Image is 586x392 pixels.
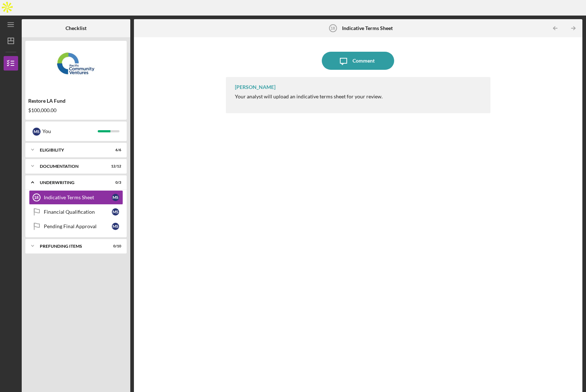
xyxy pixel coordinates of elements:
div: Underwriting [40,180,103,185]
tspan: 18 [330,26,335,30]
div: 12 / 12 [108,164,121,169]
div: M S [33,128,41,136]
div: Restore LA Fund [28,98,124,104]
div: M S [112,194,119,201]
div: Pending Final Approval [44,223,112,229]
a: 18Indicative Terms SheetMS [29,190,123,205]
div: Eligibility [40,148,103,152]
div: M S [112,223,119,230]
div: [PERSON_NAME] [235,84,275,90]
div: $100,000.00 [28,107,124,113]
b: Indicative Terms Sheet [342,25,393,31]
img: Product logo [25,44,127,88]
tspan: 18 [34,195,38,200]
div: Indicative Terms Sheet [44,195,112,200]
b: Checklist [66,25,87,31]
div: M S [112,208,119,216]
a: Pending Final ApprovalMS [29,219,123,234]
div: Prefunding Items [40,244,103,248]
div: 6 / 6 [108,148,121,152]
div: You [42,125,98,137]
div: Documentation [40,164,103,169]
div: Financial Qualification [44,209,112,215]
div: Your analyst will upload an indicative terms sheet for your review. [235,94,383,99]
button: Comment [322,52,394,70]
div: 0 / 3 [108,180,121,185]
div: Comment [353,52,375,70]
a: Financial QualificationMS [29,205,123,219]
div: 0 / 10 [108,244,121,248]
